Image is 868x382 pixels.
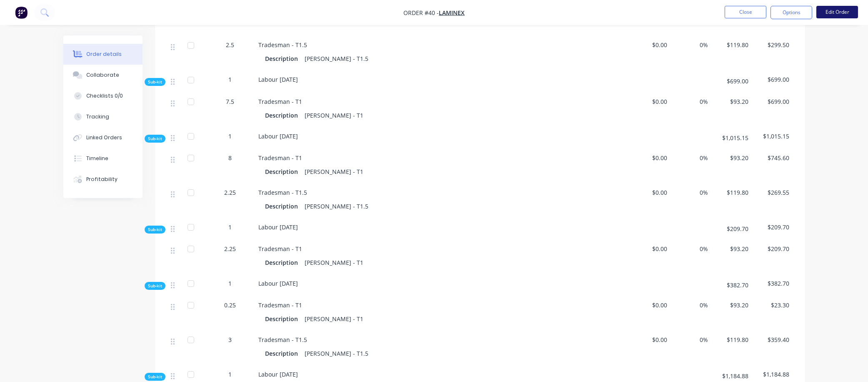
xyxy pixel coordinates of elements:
span: Tradesman - T1 [258,245,302,253]
img: Factory [15,6,28,19]
span: 2.25 [224,244,236,253]
div: Tracking [86,113,109,121]
span: $0.00 [633,153,668,162]
span: $382.70 [715,281,749,289]
span: $1,015.15 [755,132,789,141]
span: $299.50 [755,40,789,49]
div: Description [265,313,301,325]
span: $119.80 [715,188,749,197]
div: Profitability [86,176,118,183]
button: Close [725,6,766,18]
span: $93.20 [715,301,749,309]
span: Order #40 - [403,9,439,17]
span: $745.60 [755,153,789,162]
button: Profitability [63,169,143,190]
div: Linked Orders [86,134,122,141]
span: $699.00 [755,97,789,106]
span: 0% [674,40,708,49]
span: Tradesman - T1.5 [258,336,307,344]
span: $0.00 [633,244,668,253]
div: Description [265,53,301,65]
div: [PERSON_NAME] - T1 [301,166,367,178]
span: $209.70 [715,224,749,233]
div: Order details [86,50,122,58]
span: 0% [674,97,708,106]
span: $23.30 [755,301,789,309]
span: 0% [674,153,708,162]
span: $0.00 [633,97,668,106]
span: $119.80 [715,335,749,344]
span: $1,184.88 [715,372,749,380]
button: Options [770,6,812,19]
span: $0.00 [633,335,668,344]
span: $119.80 [715,40,749,49]
div: Collaborate [86,71,119,79]
span: $209.70 [755,244,789,253]
span: Labour [DATE] [258,370,298,378]
span: 0.25 [224,301,236,309]
span: 0% [674,301,708,309]
span: 0% [674,188,708,197]
span: Labour [DATE] [258,279,298,287]
span: Sub-kit [148,283,162,289]
div: [PERSON_NAME] - T1 [301,256,367,269]
button: Checklists 0/0 [63,85,143,106]
span: Tradesman - T1 [258,301,302,309]
span: Labour [DATE] [258,223,298,231]
span: $1,184.88 [755,370,789,379]
span: $93.20 [715,97,749,106]
span: $699.00 [755,75,789,84]
span: Tradesman - T1 [258,154,302,162]
div: Description [265,256,301,269]
div: [PERSON_NAME] - T1.5 [301,347,372,359]
div: [PERSON_NAME] - T1 [301,109,367,121]
div: Timeline [86,155,108,162]
span: Labour [DATE] [258,75,298,83]
span: Sub-kit [148,79,162,85]
span: Sub-kit [148,374,162,380]
div: Description [265,109,301,121]
button: Linked Orders [63,127,143,148]
div: Checklists 0/0 [86,92,123,100]
span: $1,015.15 [715,133,749,142]
span: $93.20 [715,244,749,253]
div: [PERSON_NAME] - T1.5 [301,53,372,65]
div: [PERSON_NAME] - T1 [301,313,367,325]
span: $699.00 [715,77,749,85]
span: Tradesman - T1.5 [258,41,307,49]
span: Tradesman - T1.5 [258,188,307,196]
span: Sub-kit [148,226,162,233]
a: Laminex [439,9,465,17]
span: 1 [228,370,232,379]
div: Description [265,166,301,178]
span: 1 [228,132,232,141]
span: 8 [228,153,232,162]
span: $382.70 [755,279,789,288]
span: Sub-kit [148,136,162,142]
span: $0.00 [633,301,668,309]
button: Order details [63,44,143,65]
span: 1 [228,279,232,288]
button: Edit Order [816,6,858,18]
span: 3 [228,335,232,344]
button: Timeline [63,148,143,169]
div: [PERSON_NAME] - T1.5 [301,200,372,212]
button: Tracking [63,106,143,127]
span: $93.20 [715,153,749,162]
span: 0% [674,335,708,344]
div: Description [265,347,301,359]
span: $0.00 [633,40,668,49]
span: 1 [228,223,232,231]
span: $359.40 [755,335,789,344]
button: Collaborate [63,65,143,85]
span: Tradesman - T1 [258,98,302,106]
div: Description [265,200,301,212]
span: $209.70 [755,223,789,231]
span: $0.00 [633,188,668,197]
span: 2.5 [226,40,234,49]
span: 0% [674,244,708,253]
span: Labour [DATE] [258,132,298,140]
span: 2.25 [224,188,236,197]
span: 1 [228,75,232,84]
